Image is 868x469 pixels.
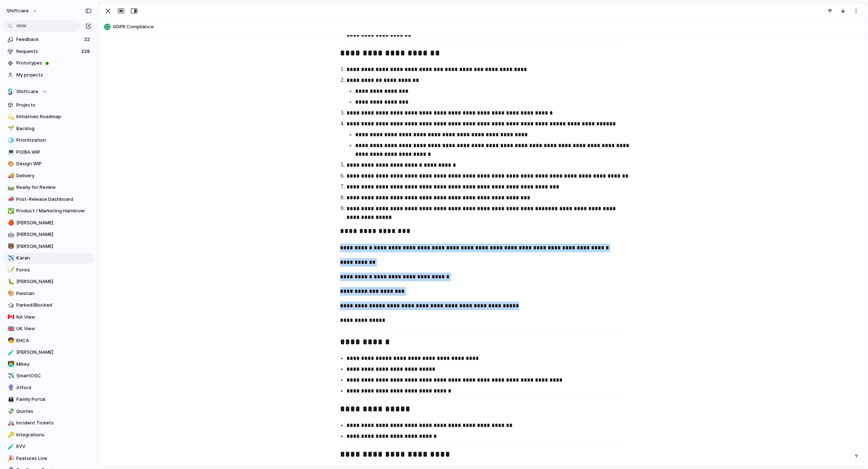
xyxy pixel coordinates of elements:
[4,394,94,405] a: 👪Family Portal
[8,160,13,168] div: 🎨
[16,196,92,203] span: Post-Release Dashboard
[16,302,92,309] span: Parked/Blocked
[7,361,14,368] button: 👨‍💻
[4,370,94,381] a: ✈️SmartOSC
[7,172,14,179] button: 🚚
[7,349,14,356] button: 🧪
[16,172,92,179] span: Delivery
[81,48,91,55] span: 228
[4,300,94,311] a: 🎲Parked/Blocked
[7,266,14,274] button: 📝
[16,160,92,167] span: Design WIP
[8,360,13,368] div: 👨‍💻
[16,408,92,415] span: Quotes
[4,453,94,464] a: 🎉Features Live
[4,347,94,358] a: 🧪[PERSON_NAME]
[4,46,94,57] a: Requests228
[8,113,13,121] div: 💫
[16,243,92,250] span: [PERSON_NAME]
[8,301,13,310] div: 🎲
[7,431,14,439] button: 🔑
[4,34,94,45] a: Feedback22
[4,111,94,122] a: 💫Initiatives Roadmap
[8,266,13,274] div: 📝
[8,278,13,286] div: 🐛
[4,265,94,275] div: 📝Forms
[7,314,14,321] button: 🇨🇦
[16,278,92,285] span: [PERSON_NAME]
[16,207,92,215] span: Product / Marketing Handover
[4,135,94,146] div: 🧊Prioritization
[7,408,14,415] button: 💸
[16,396,92,403] span: Family Portal
[8,313,13,321] div: 🇨🇦
[4,323,94,334] a: 🇬🇧UK View
[7,290,14,297] button: 🎨
[8,325,13,333] div: 🇬🇧
[7,160,14,167] button: 🎨
[7,419,14,427] button: 🚑
[4,229,94,240] div: 🤖[PERSON_NAME]
[7,149,14,156] button: 💻
[113,23,862,30] span: GDPR Compliance
[4,429,94,440] a: 🔑Integrations
[4,359,94,370] a: 👨‍💻Mikey
[7,243,14,250] button: 🐻
[16,419,92,427] span: Incident Tickets
[16,125,92,132] span: Backlog
[8,395,13,404] div: 👪
[4,406,94,417] a: 💸Quotes
[4,70,94,80] a: My projects
[7,7,29,14] span: shiftcare
[8,183,13,192] div: 🛤️
[3,5,41,17] button: shiftcare
[4,182,94,193] a: 🛤️Ready for Review
[4,217,94,228] a: 🍎[PERSON_NAME]
[8,372,13,380] div: ✈️
[4,288,94,299] a: 🎨Peishan
[4,441,94,452] a: 🧪EVV
[4,382,94,393] a: 🔮Afford
[7,125,14,132] button: 🌱
[4,418,94,428] a: 🚑Incident Tickets
[7,325,14,332] button: 🇬🇧
[7,455,14,462] button: 🎉
[102,21,862,33] button: GDPR Compliance
[4,170,94,181] a: 🚚Delivery
[16,219,92,227] span: [PERSON_NAME]
[16,48,79,55] span: Requests
[16,314,92,321] span: NA View
[4,206,94,216] div: ✅Product / Marketing Handover
[7,219,14,227] button: 🍎
[7,254,14,262] button: ✈️
[4,123,94,134] a: 🌱Backlog
[84,36,91,43] span: 22
[4,158,94,169] a: 🎨Design WIP
[4,276,94,287] div: 🐛[PERSON_NAME]
[8,124,13,133] div: 🌱
[8,136,13,145] div: 🧊
[16,254,92,262] span: Karan
[4,253,94,263] a: ✈️Karan
[16,290,92,297] span: Peishan
[4,241,94,252] a: 🐻[PERSON_NAME]
[16,113,92,120] span: Initiatives Roadmap
[16,361,92,368] span: Mikey
[16,231,92,238] span: [PERSON_NAME]
[16,149,92,156] span: PO/BA WIP
[4,100,94,111] a: Projects
[7,278,14,285] button: 🐛
[16,325,92,332] span: UK View
[4,194,94,205] a: 📣Post-Release Dashboard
